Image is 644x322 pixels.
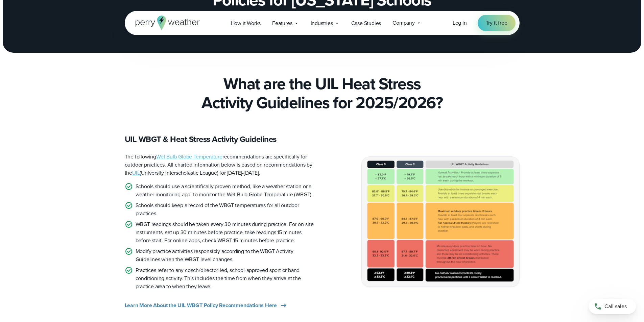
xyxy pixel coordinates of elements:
a: Try it free [478,15,516,31]
h2: What are the UIL Heat Stress Activity Guidelines for 2025/2026? [125,74,520,112]
span: Features [272,19,292,27]
span: Case Studies [351,19,381,27]
p: Schools should keep a record of the WBGT temperatures for all outdoor practices. [136,201,317,218]
a: How it Works [225,16,267,30]
span: Try it free [486,19,507,27]
p: WBGT readings should be taken every 30 minutes during practice. For on-site instruments, set up 3... [136,220,317,245]
a: Case Studies [345,16,387,30]
h3: UIL WBGT & Heat Stress Activity Guidelines [125,134,317,145]
span: Learn More About the UIL WBGT Policy Recommendations Here [125,301,277,309]
p: Modify practice activities responsibly according to the WBGT Activity Guidelines when the WBGT le... [136,247,317,264]
span: How it Works [231,19,261,27]
span: Call sales [604,302,627,311]
a: Call sales [589,299,636,314]
p: Schools should use a scientifically proven method, like a weather station or a weather monitoring... [136,182,317,199]
p: Practices refer to any coach/director-led, school-approved sport or band conditioning activity. T... [136,266,317,291]
span: Company [392,19,415,27]
a: Log in [453,19,467,27]
img: UIL WBGT Guidelines texas state weather policies [362,157,519,286]
p: The following recommendations are specifically for outdoor practices. All charted information bel... [125,153,317,177]
a: Learn More About the UIL WBGT Policy Recommendations Here [125,301,288,309]
a: UIL [132,169,140,177]
span: Industries [311,19,333,27]
a: Wet Bulb Globe Temperature [156,153,222,160]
